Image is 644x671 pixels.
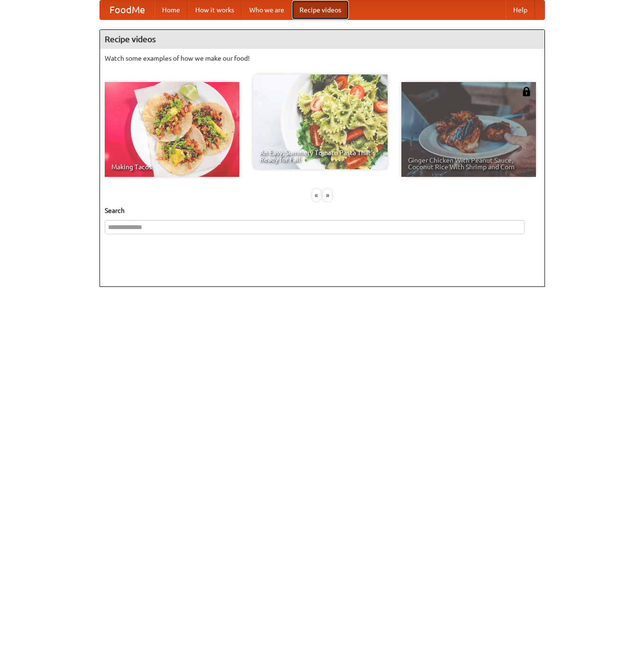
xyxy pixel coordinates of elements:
div: « [312,189,321,201]
div: » [323,189,332,201]
h4: Recipe videos [100,30,544,49]
img: 483408.png [522,87,531,96]
a: An Easy, Summery Tomato Pasta That's Ready for Fall [253,74,388,169]
a: FoodMe [100,0,154,19]
a: How it works [188,0,242,19]
a: Recipe videos [292,0,349,19]
a: Making Tacos [105,82,239,177]
span: Making Tacos [111,164,233,170]
p: Watch some examples of how we make our food! [105,54,540,63]
a: Who we are [242,0,292,19]
h5: Search [105,206,540,215]
a: Help [506,0,535,19]
a: Home [154,0,188,19]
span: An Easy, Summery Tomato Pasta That's Ready for Fall [260,149,381,163]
